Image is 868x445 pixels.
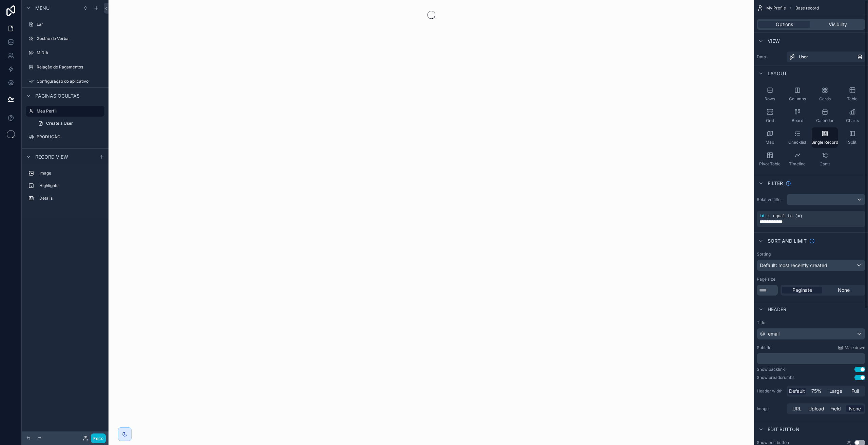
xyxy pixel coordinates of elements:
[816,118,834,123] span: Calendar
[768,238,807,244] span: Sort And Limit
[39,196,102,201] label: Details
[766,5,786,11] span: My Profile
[757,345,771,350] label: Subtitle
[22,165,108,210] div: scrollable content
[829,21,847,28] span: Visibility
[760,262,827,268] span: Default: most recently created
[759,214,764,219] span: id
[784,106,810,126] button: Board
[37,64,83,69] font: Relação de Pagamentos
[766,118,774,123] span: Grid
[26,62,104,73] a: Relação de Pagamentos
[26,47,104,58] a: MÍDIA
[757,375,794,380] div: Show breadcrumbs
[757,388,784,394] label: Header width
[766,214,802,219] span: is equal to (=)
[39,183,102,188] label: Highlights
[784,84,810,104] button: Columns
[37,22,43,27] font: Lar
[768,306,786,313] span: Header
[838,287,850,294] span: None
[34,118,104,129] a: Create a User
[35,5,50,11] font: Menu
[789,96,806,102] span: Columns
[788,140,806,145] span: Checklist
[757,54,784,60] label: Data
[839,127,865,148] button: Split
[757,328,865,340] button: email
[768,70,787,77] span: Layout
[759,161,781,167] span: Pivot Table
[789,388,805,395] span: Default
[757,127,783,148] button: Map
[845,345,865,350] span: Markdown
[768,38,780,44] span: View
[829,388,842,395] span: Large
[792,405,802,412] span: URL
[811,388,822,395] span: 75%
[820,161,830,167] span: Gantt
[768,426,800,433] span: Edit button
[792,287,812,294] span: Paginate
[789,161,806,167] span: Timeline
[26,76,104,87] a: Configuração do aplicativo
[847,96,857,102] span: Table
[819,96,831,102] span: Cards
[26,33,104,44] a: Gestão de Verba
[839,84,865,104] button: Table
[26,106,104,117] a: Meu Perfil
[35,93,80,99] font: Páginas ocultas
[812,149,838,169] button: Gantt
[838,345,865,350] a: Markdown
[851,388,859,395] span: Full
[93,436,103,441] font: Feito
[757,197,784,202] label: Relative filter
[26,132,104,142] a: PRODUÇÃO
[757,251,771,257] label: Sorting
[811,140,838,145] span: Single Record
[848,140,856,145] span: Split
[795,5,819,11] span: Base record
[784,127,810,148] button: Checklist
[37,134,60,139] font: PRODUÇÃO
[812,84,838,104] button: Cards
[757,106,783,126] button: Grid
[757,260,865,271] button: Default: most recently created
[766,140,774,145] span: Map
[757,406,784,411] label: Image
[26,19,104,30] a: Lar
[37,36,68,41] font: Gestão de Verba
[37,79,88,84] font: Configuração do aplicativo
[757,320,865,325] label: Title
[37,50,48,55] font: MÍDIA
[846,118,859,123] span: Charts
[757,353,865,364] div: scrollable content
[768,180,783,187] span: Filter
[39,170,102,176] label: Image
[765,96,775,102] span: Rows
[757,84,783,104] button: Rows
[757,149,783,169] button: Pivot Table
[35,154,68,160] span: Record view
[768,330,780,337] span: email
[37,108,57,114] font: Meu Perfil
[812,106,838,126] button: Calendar
[849,405,861,412] span: None
[757,277,775,282] label: Page size
[808,405,824,412] span: Upload
[46,121,73,126] span: Create a User
[784,149,810,169] button: Timeline
[799,54,808,60] span: User
[776,21,793,28] span: Options
[91,433,106,443] button: Feito
[839,106,865,126] button: Charts
[757,367,785,372] div: Show backlink
[812,127,838,148] button: Single Record
[792,118,803,123] span: Board
[830,405,841,412] span: Field
[787,52,865,62] a: User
